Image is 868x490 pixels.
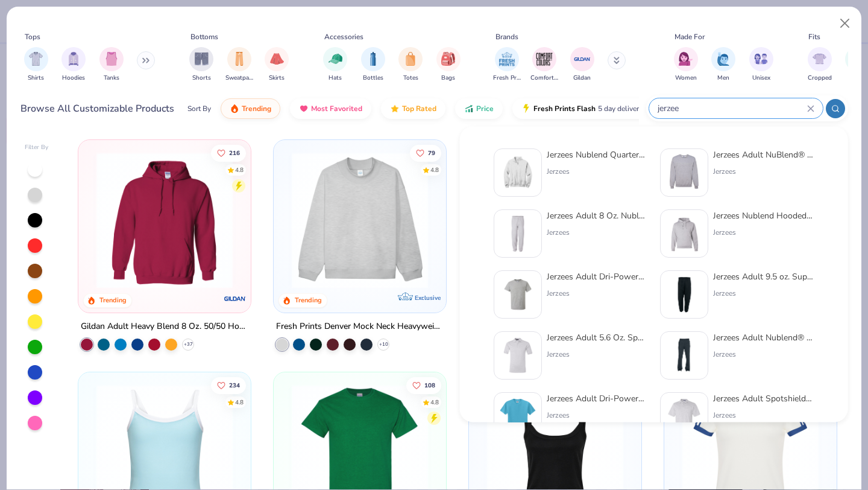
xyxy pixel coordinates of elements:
div: filter for Shirts [24,47,48,83]
button: filter button [749,47,773,83]
button: filter button [398,47,423,83]
img: 260cb320-1c3e-46db-abd1-be4547060713 [665,337,703,374]
img: Men Image [717,52,730,66]
span: + 37 [184,341,193,348]
span: Hats [329,74,342,83]
img: a90f7c54-8796-4cb2-9d6e-4e9644cfe0fe [434,152,582,288]
div: 4.8 [236,165,244,174]
button: filter button [493,47,521,83]
div: filter for Bags [436,47,461,83]
div: Brands [495,31,518,42]
div: filter for Fresh Prints [493,47,521,83]
span: Fresh Prints Flash [533,104,596,113]
div: Gildan Adult Heavy Blend 8 Oz. 50/50 Hooded Sweatshirt [81,319,248,334]
span: Sweatpants [225,74,253,83]
span: Price [476,104,494,113]
img: flash.gif [521,104,531,113]
div: filter for Shorts [189,47,213,83]
div: Sort By [187,103,211,114]
input: Try "T-Shirt" [656,101,807,115]
button: filter button [225,47,253,83]
button: Fresh Prints Flash5 day delivery [512,98,652,119]
button: filter button [808,47,832,83]
img: Totes Image [404,52,417,66]
div: filter for Skirts [265,47,289,83]
img: 8c8d2adc-8df3-436c-a955-f6d48eb76061 [499,398,536,435]
span: Bottles [363,74,383,83]
div: filter for Comfort Colors [530,47,558,83]
span: Cropped [808,74,832,83]
div: Jerzees Nublend Quarter-Zip Cadet Collar Sweatshirt [547,148,648,161]
div: filter for Sweatpants [225,47,253,83]
span: Exclusive [415,294,441,302]
img: Comfort Colors Image [535,50,553,68]
button: Like [406,377,441,393]
button: filter button [323,47,347,83]
div: Jerzees Nublend Hooded Sweatshirt [713,209,814,222]
div: filter for Totes [398,47,423,83]
button: Trending [221,98,280,119]
div: Jerzees [713,349,814,360]
img: Unisex Image [754,52,768,66]
img: trending.gif [230,104,239,113]
div: filter for Men [711,47,735,83]
div: Jerzees [713,227,814,238]
button: filter button [436,47,461,83]
button: filter button [570,47,594,83]
button: filter button [189,47,213,83]
img: 3a414f12-a4cb-4ca9-8ee8-e32b16d9a56c [665,215,703,252]
button: filter button [711,47,735,83]
img: Shorts Image [195,52,209,66]
div: filter for Gildan [570,47,594,83]
div: filter for Women [674,47,698,83]
span: 108 [424,382,435,388]
span: 216 [230,150,241,156]
img: 6cea5deb-12ff-40e0-afe1-d9c864774007 [665,154,703,191]
div: 4.8 [430,398,439,407]
img: Gildan Image [573,50,591,68]
img: Women Image [679,52,693,66]
img: Sweatpants Image [233,52,246,66]
div: Jerzees Adult Nublend® Open-Bottom Fleece Sweatpants [713,331,814,344]
button: filter button [61,47,86,83]
span: Trending [242,104,271,113]
img: most_fav.gif [299,104,309,113]
span: Totes [403,74,418,83]
img: Bags Image [441,52,454,66]
div: Accessories [324,31,363,42]
img: 01756b78-01f6-4cc6-8d8a-3c30c1a0c8ac [90,152,239,288]
button: filter button [530,47,558,83]
span: Unisex [752,74,770,83]
span: 234 [230,382,241,388]
button: filter button [99,47,124,83]
span: 5 day delivery [598,102,643,116]
button: Like [410,144,441,161]
div: filter for Bottles [361,47,385,83]
span: Most Favorited [311,104,362,113]
img: Cropped Image [813,52,826,66]
button: filter button [265,47,289,83]
img: 918878be-eaab-4caf-b14e-1bca2b876c2f [665,276,703,313]
div: Jerzees Adult 5.6 Oz. Spotshield Jersey Polo [547,331,648,344]
img: 1e83f757-3936-41c1-98d4-2ae4c75d0465 [665,398,703,435]
div: Jerzees Adult Dri-Power® Active Pocket T-Shirt [547,270,648,283]
img: Skirts Image [270,52,284,66]
img: f5d85501-0dbb-4ee4-b115-c08fa3845d83 [286,152,434,288]
div: filter for Unisex [749,47,773,83]
img: Fresh Prints Image [498,50,516,68]
span: Comfort Colors [530,74,558,83]
div: Jerzees [547,288,648,299]
span: Top Rated [402,104,436,113]
img: 7fe0ff40-50c5-4b13-a68a-6735e4fa6c6a [499,276,536,313]
span: Men [717,74,729,83]
button: Top Rated [381,98,445,119]
div: Jerzees [547,410,648,421]
div: Jerzees Adult 8 Oz. Nublend Fleece Sweatpants [547,209,648,222]
img: Hoodies Image [67,52,80,66]
div: Jerzees [713,410,814,421]
button: Price [455,98,503,119]
div: Jerzees [547,166,648,177]
div: Made For [675,31,705,42]
div: Jerzees [547,227,648,238]
button: filter button [674,47,698,83]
